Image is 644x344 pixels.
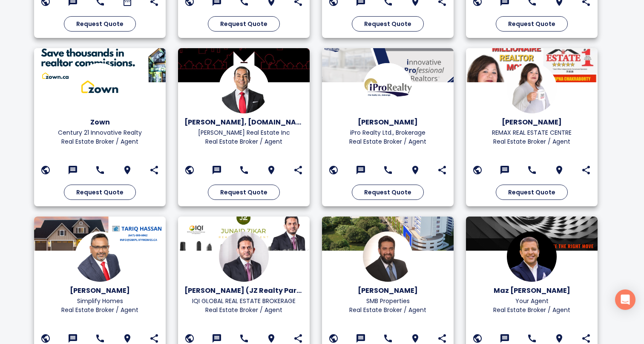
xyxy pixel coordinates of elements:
[472,137,591,146] p: Real Estate Broker / Agent
[472,128,591,137] p: REMAX REAL ESTATE CENTRE
[40,116,159,128] h6: Zown
[508,187,555,198] span: Request Quote
[328,116,447,128] h6: Hamid Waseem
[496,16,568,32] button: Request Quote
[472,297,591,306] p: Your Agent
[364,19,411,29] span: Request Quote
[220,19,267,29] span: Request Quote
[352,185,424,200] button: Request Quote
[507,231,557,281] img: Logo
[527,165,537,175] svg: 647-853-3552
[40,137,159,146] p: Real Estate Broker / Agent
[615,289,635,310] div: Open Intercom Messenger
[184,137,303,146] p: Real Estate Broker / Agent
[184,285,303,297] h6: Junaid Zikar (JZ Realty Partners)
[75,63,125,113] img: Logo
[328,137,447,146] p: Real Estate Broker / Agent
[208,185,280,200] button: Request Quote
[466,48,600,206] a: Logo[PERSON_NAME]REMAX REAL ESTATE CENTREReal Estate Broker / AgentRequest Quote
[472,306,591,315] p: Real Estate Broker / Agent
[219,63,269,113] img: Logo
[64,16,136,32] button: Request Quote
[328,128,447,137] p: iPro Realty Ltd., Brokerage
[34,48,168,206] a: LogoZownCentury 21 Innovative RealtyReal Estate Broker / AgentRequest Quote
[75,231,125,281] img: Logo
[472,116,591,128] h6: SWAPNA CHAKRABORTY
[219,231,269,281] img: Logo
[40,285,159,297] h6: Tariq Hassan
[383,165,393,175] svg: 416-897-8698
[184,116,303,128] h6: Sam McDadi, B.Sc.,MBA
[496,185,568,200] button: Request Quote
[184,128,303,137] p: Sam McDadi Real Estate Inc
[64,185,136,200] button: Request Quote
[239,165,249,175] svg: 416-801-2400
[352,16,424,32] button: Request Quote
[208,16,280,32] button: Request Quote
[363,63,413,113] img: Logo
[40,128,159,137] p: Century 21 Innovative Realty
[328,306,447,315] p: Real Estate Broker / Agent
[328,297,447,306] p: SMB Properties
[95,165,105,175] svg: 647-895-6551
[220,187,267,198] span: Request Quote
[178,48,312,206] a: Logo[PERSON_NAME], [DOMAIN_NAME].,MBA[PERSON_NAME] Real Estate IncReal Estate Broker / AgentReque...
[383,333,393,344] svg: 647-519-2152
[95,333,105,344] svg: 647-680-6062
[527,333,537,344] svg: 905-691-8085
[184,297,303,306] p: IQI GLOBAL REAL ESTATE BROKERAGE
[507,63,557,113] img: Logo
[508,19,555,29] span: Request Quote
[76,187,124,198] span: Request Quote
[322,48,456,206] a: Logo[PERSON_NAME]iPro Realty Ltd., BrokerageReal Estate Broker / AgentRequest Quote
[239,333,249,344] svg: 647-679-1227
[76,19,124,29] span: Request Quote
[328,285,447,297] h6: Shabbir Burhani
[363,231,413,281] img: Logo
[472,285,591,297] h6: Maz Qayyum
[40,306,159,315] p: Real Estate Broker / Agent
[364,187,411,198] span: Request Quote
[40,297,159,306] p: Simplify Homes
[184,306,303,315] p: Real Estate Broker / Agent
